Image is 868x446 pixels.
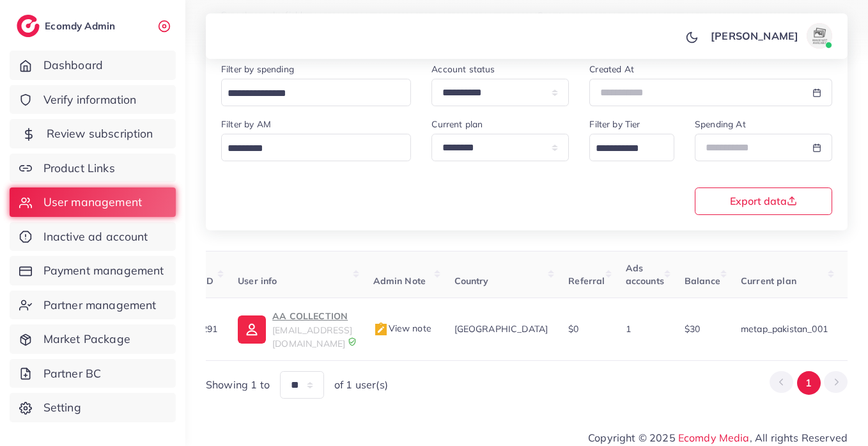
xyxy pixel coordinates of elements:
[373,322,389,337] img: admin_note.cdd0b510.svg
[431,118,483,131] label: Current plan
[589,63,634,76] label: Created At
[238,308,352,350] a: AA COLLECTION[EMAIL_ADDRESS][DOMAIN_NAME]
[695,187,832,215] button: Export data
[223,139,394,159] input: Search for option
[43,57,103,74] span: Dashboard
[741,275,796,287] span: Current plan
[43,365,102,382] span: Partner BC
[43,160,115,177] span: Product Links
[10,187,176,217] a: User management
[626,323,631,335] span: 1
[206,378,270,392] span: Showing 1 to
[334,378,388,392] span: of 1 user(s)
[730,196,797,206] span: Export data
[43,194,142,211] span: User management
[10,256,176,285] a: Payment management
[43,92,137,108] span: Verify information
[272,308,352,324] p: AA COLLECTION
[221,79,411,106] div: Search for option
[797,371,821,395] button: Go to page 1
[685,275,720,287] span: Balance
[221,134,411,161] div: Search for option
[568,323,578,335] span: $0
[10,154,176,183] a: Product Links
[431,63,495,76] label: Account status
[10,291,176,320] a: Partner management
[807,23,832,49] img: avatar
[373,275,426,287] span: Admin Note
[10,359,176,388] a: Partner BC
[10,222,176,251] a: Inactive ad account
[10,393,176,422] a: Setting
[695,118,746,131] label: Spending At
[45,20,118,32] h2: Ecomdy Admin
[348,337,357,346] img: 9CAL8B2pu8EFxCJHYAAAAldEVYdGRhdGU6Y3JlYXRlADIwMjItMTItMDlUMDQ6NTg6MzkrMDA6MDBXSlgLAAAAJXRFWHRkYXR...
[704,23,837,49] a: [PERSON_NAME]avatar
[711,28,798,44] p: [PERSON_NAME]
[10,119,176,148] a: Review subscription
[626,262,664,287] span: Ads accounts
[43,297,157,314] span: Partner management
[591,139,658,159] input: Search for option
[17,15,118,37] a: logoEcomdy Admin
[770,371,848,395] ul: Pagination
[589,118,640,131] label: Filter by Tier
[373,323,431,334] span: View note
[17,15,40,37] img: logo
[750,430,848,445] span: , All rights Reserved
[238,275,277,287] span: User info
[741,323,828,335] span: metap_pakistan_001
[454,323,548,335] span: [GEOGRAPHIC_DATA]
[10,324,176,354] a: Market Package
[43,399,81,416] span: Setting
[568,275,605,287] span: Referral
[221,118,271,131] label: Filter by AM
[10,85,176,115] a: Verify information
[10,51,176,80] a: Dashboard
[589,134,674,161] div: Search for option
[43,331,130,347] span: Market Package
[685,323,700,335] span: $30
[238,315,266,344] img: ic-user-info.36bf1079.svg
[454,275,489,287] span: Country
[221,63,294,76] label: Filter by spending
[43,228,148,245] span: Inactive ad account
[47,125,153,142] span: Review subscription
[272,324,352,349] span: [EMAIL_ADDRESS][DOMAIN_NAME]
[43,262,164,279] span: Payment management
[223,84,394,104] input: Search for option
[678,431,750,444] a: Ecomdy Media
[588,430,848,445] span: Copyright © 2025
